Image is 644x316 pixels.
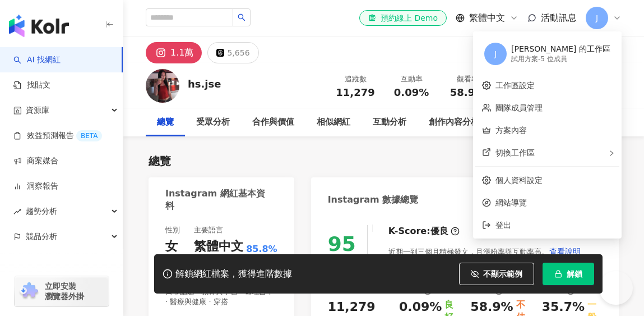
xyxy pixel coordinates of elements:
span: 競品分析 [26,224,57,249]
div: 1.1萬 [170,45,193,61]
span: 趨勢分析 [26,199,57,224]
a: searchAI 找網紅 [13,54,61,66]
span: J [494,48,497,60]
div: 創作內容分析 [429,116,479,129]
span: 立即安裝 瀏覽器外掛 [45,281,84,301]
div: 預約線上 Demo [368,12,438,24]
div: 總覽 [157,116,174,129]
div: 總覽 [149,153,171,169]
span: 不顯示範例 [483,269,522,278]
span: J [596,12,598,24]
a: 商案媒合 [13,155,58,167]
div: hs.jse [188,77,221,91]
div: 受眾分析 [196,116,230,129]
span: 資源庫 [26,98,49,123]
img: KOL Avatar [146,69,179,103]
img: chrome extension [18,282,40,300]
span: 58.9% [450,87,485,98]
span: 11,279 [336,86,374,98]
a: 個人資料設定 [495,176,543,185]
a: 效益預測報告BETA [13,130,102,141]
div: 相似網紅 [317,116,350,129]
span: search [238,13,245,21]
span: rise [13,208,21,216]
button: 1.1萬 [146,42,202,63]
div: 主要語言 [194,225,223,235]
a: 預約線上 Demo [359,10,447,26]
button: 查看說明 [549,240,581,263]
div: 95 [328,232,356,255]
span: 繁體中文 [469,12,505,24]
span: 登出 [495,221,511,230]
div: K-Score : [388,225,460,237]
a: chrome extension立即安裝 瀏覽器外掛 [15,276,109,306]
span: 解鎖 [567,269,582,278]
span: 日常話題 · 教育與學習 · 命理占卜 · 醫療與健康 · 穿搭 [165,287,277,307]
div: 試用方案 - 5 位成員 [511,54,610,64]
div: 性別 [165,225,180,235]
a: 找貼文 [13,80,50,91]
div: 女 [165,238,178,255]
div: 繁體中文 [194,238,243,255]
button: 解鎖 [543,263,594,285]
img: logo [9,15,69,37]
a: 方案內容 [495,126,527,135]
a: 洞察報告 [13,181,58,192]
div: 合作與價值 [252,116,294,129]
span: right [608,150,615,157]
button: 5,656 [207,42,258,63]
span: 網站導覽 [495,196,613,209]
div: Instagram 網紅基本資料 [165,187,272,213]
div: 互動率 [390,74,433,85]
div: 35.7% [542,299,585,316]
span: 0.09% [394,87,429,98]
button: 不顯示範例 [459,263,534,285]
div: 5,656 [227,45,249,61]
a: 工作區設定 [495,81,535,90]
div: Instagram 數據總覽 [328,194,419,206]
a: 團隊成員管理 [495,103,543,112]
div: 追蹤數 [334,74,377,85]
div: 11,279 [328,299,376,316]
span: 切換工作區 [495,148,535,157]
div: 近期一到三個月積極發文，且漲粉率與互動率高。 [388,240,581,263]
div: 觀看率 [446,74,489,85]
span: 活動訊息 [541,12,577,23]
div: 解鎖網紅檔案，獲得進階數據 [175,268,292,280]
div: [PERSON_NAME] 的工作區 [511,44,610,55]
span: 85.8% [246,243,277,255]
div: 優良 [430,225,448,237]
span: 查看說明 [549,247,581,256]
div: 互動分析 [373,116,406,129]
